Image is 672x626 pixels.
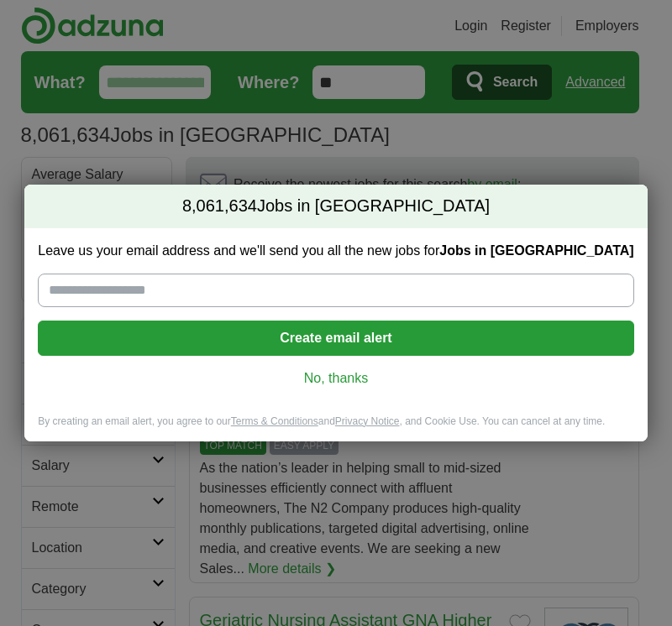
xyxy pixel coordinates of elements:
a: No, thanks [51,369,620,388]
div: By creating an email alert, you agree to our and , and Cookie Use. You can cancel at any time. [24,415,647,442]
label: Leave us your email address and we'll send you all the new jobs for [38,242,633,260]
strong: Jobs in [GEOGRAPHIC_DATA] [439,243,633,258]
h2: Jobs in [GEOGRAPHIC_DATA] [24,185,647,228]
a: Terms & Conditions [231,415,318,427]
button: Create email alert [38,321,633,356]
a: Privacy Notice [335,415,400,427]
span: 8,061,634 [182,195,257,218]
